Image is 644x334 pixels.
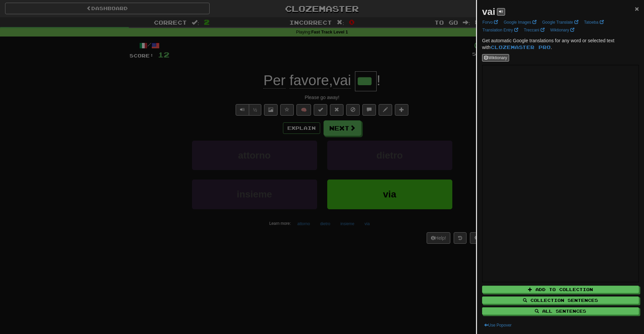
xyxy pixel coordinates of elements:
[635,5,639,12] button: Close
[482,307,639,315] button: All Sentences
[482,286,639,293] button: Add to Collection
[482,296,639,304] button: Collection Sentences
[548,26,576,34] a: Wiktionary
[635,5,639,13] span: ×
[522,26,547,34] a: Treccani
[502,19,539,26] a: Google Images
[582,19,606,26] a: Tatoeba
[482,54,509,62] button: Wiktionary
[480,19,500,26] a: Forvo
[491,44,551,50] a: Clozemaster Pro
[540,19,580,26] a: Google Translate
[482,37,639,51] p: Get automatic Google translations for any word or selected text with .
[480,26,520,34] a: Translation Entry
[482,6,495,17] strong: vai
[482,321,514,329] button: Use Popover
